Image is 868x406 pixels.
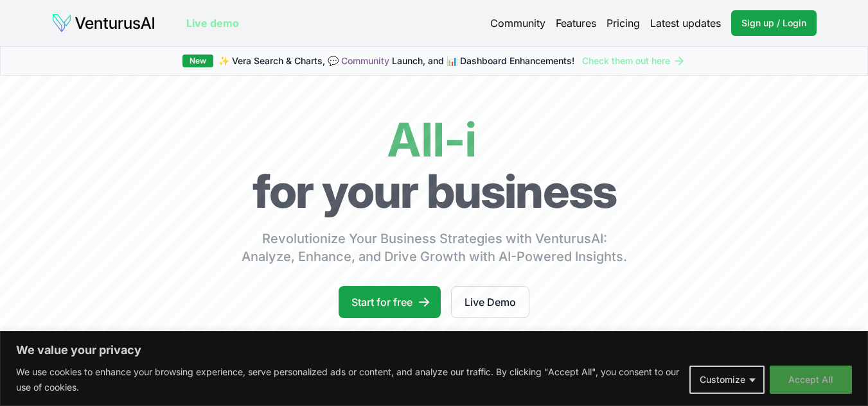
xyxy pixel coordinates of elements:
a: Community [490,15,545,31]
p: We value your privacy [16,343,852,358]
p: We use cookies to enhance your browsing experience, serve personalized ads or content, and analyz... [16,364,680,395]
span: Sign up / Login [741,17,806,30]
button: Accept All [770,366,852,394]
div: New [182,55,213,67]
a: Check them out here [582,55,686,67]
span: ✨ Vera Search & Charts, 💬 Launch, and 📊 Dashboard Enhancements! [218,55,574,67]
button: Customize [689,366,765,394]
a: Sign up / Login [731,10,817,36]
a: Community [341,55,389,66]
a: Pricing [607,15,640,31]
a: Live demo [186,15,239,31]
a: Live Demo [451,286,529,318]
a: Latest updates [650,15,721,31]
a: Start for free [339,286,441,318]
img: logo [51,13,155,33]
a: Features [556,15,596,31]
